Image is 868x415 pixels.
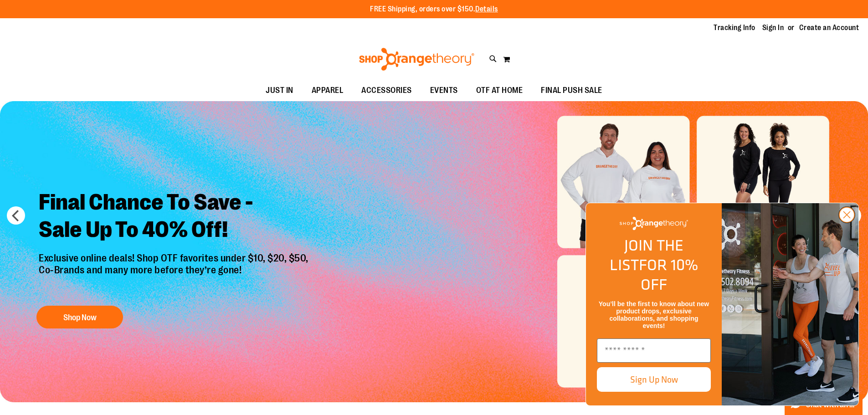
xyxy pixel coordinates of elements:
[36,306,123,328] button: Shop Now
[303,80,353,101] a: APPAREL
[714,23,755,33] a: Tracking Info
[312,80,344,101] span: APPAREL
[599,300,709,329] span: You’ll be the first to know about new product drops, exclusive collaborations, and shopping events!
[421,80,467,101] a: EVENTS
[32,182,318,333] a: Final Chance To Save -Sale Up To 40% Off! Exclusive online deals! Shop OTF favorites under $10, $...
[722,203,858,405] img: Shop Orangtheory
[597,338,711,363] input: Enter email
[361,80,412,101] span: ACCESSORIES
[620,217,688,230] img: Shop Orangetheory
[358,48,476,71] img: Shop Orangetheory
[430,80,458,101] span: EVENTS
[610,234,683,276] span: JOIN THE LIST
[762,23,784,33] a: Sign In
[266,80,293,101] span: JUST IN
[799,23,859,33] a: Create an Account
[597,367,711,392] button: Sign Up Now
[639,253,698,296] span: FOR 10% OFF
[32,252,318,297] p: Exclusive online deals! Shop OTF favorites under $10, $20, $50, Co-Brands and many more before th...
[541,80,602,101] span: FINAL PUSH SALE
[532,80,611,101] a: FINAL PUSH SALE
[476,80,523,101] span: OTF AT HOME
[352,80,421,101] a: ACCESSORIES
[838,206,855,223] button: Close dialog
[32,182,318,252] h2: Final Chance To Save - Sale Up To 40% Off!
[576,194,868,415] div: FLYOUT Form
[467,80,532,101] a: OTF AT HOME
[475,5,498,13] a: Details
[257,80,303,101] a: JUST IN
[370,4,498,15] p: FREE Shipping, orders over $150.
[7,206,25,225] button: prev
